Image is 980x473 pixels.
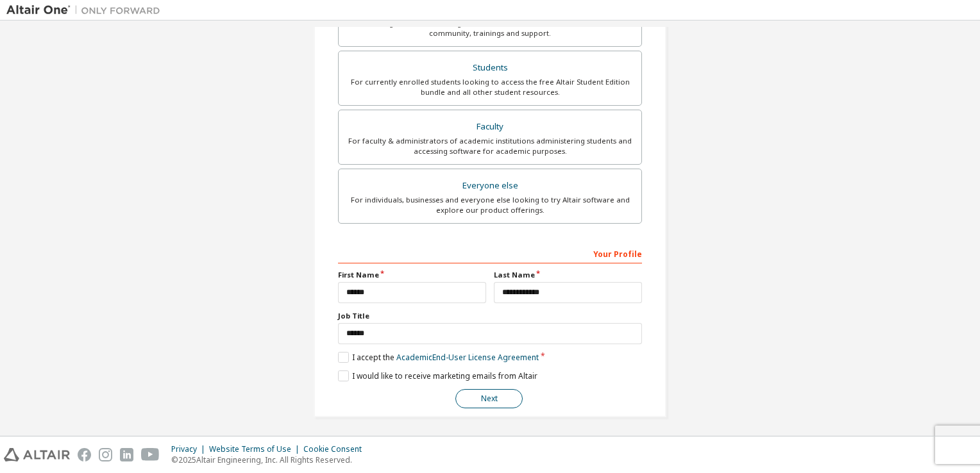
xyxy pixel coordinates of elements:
div: Students [346,59,634,77]
img: youtube.svg [141,448,160,461]
img: altair_logo.svg [4,448,70,461]
img: linkedin.svg [120,448,133,461]
label: Job Title [338,311,642,321]
div: For faculty & administrators of academic institutions administering students and accessing softwa... [346,136,634,156]
img: facebook.svg [78,448,91,461]
div: Cookie Consent [303,444,369,454]
div: Website Terms of Use [209,444,303,454]
a: Academic End-User License Agreement [396,352,539,363]
div: Your Profile [338,243,642,263]
div: Faculty [346,118,634,136]
button: Next [455,389,523,408]
div: Everyone else [346,177,634,195]
div: For existing customers looking to access software downloads, HPC resources, community, trainings ... [346,18,634,38]
img: Altair One [6,4,167,17]
div: For individuals, businesses and everyone else looking to try Altair software and explore our prod... [346,195,634,215]
img: instagram.svg [99,448,112,461]
div: Privacy [171,444,209,454]
label: I accept the [338,352,539,363]
div: For currently enrolled students looking to access the free Altair Student Edition bundle and all ... [346,77,634,97]
label: First Name [338,270,486,280]
p: © 2025 Altair Engineering, Inc. All Rights Reserved. [171,454,369,465]
label: I would like to receive marketing emails from Altair [338,370,537,381]
label: Last Name [494,270,642,280]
